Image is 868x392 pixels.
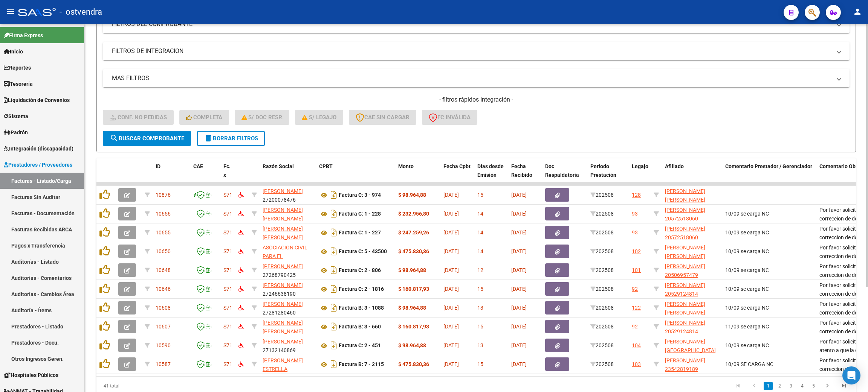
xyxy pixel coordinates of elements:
span: [DATE] [443,248,459,254]
mat-icon: person [853,7,862,16]
strong: Factura C: 3 - 974 [339,192,381,198]
i: Descargar documento [329,208,339,220]
span: S71 [223,248,232,254]
a: go to previous page [747,382,761,390]
span: S71 [223,342,232,348]
strong: Factura C: 2 - 451 [339,343,381,349]
span: [PERSON_NAME] [PERSON_NAME] 27567110376 [665,301,705,324]
strong: Factura C: 2 - 1816 [339,286,384,292]
i: Descargar documento [329,264,339,276]
span: Afiliado [665,163,684,169]
span: [DATE] [511,229,527,236]
div: 30697586942 [263,243,313,259]
strong: Factura B: 3 - 660 [339,324,381,330]
datatable-header-cell: Fecha Cpbt [440,158,474,191]
span: [DATE] [443,342,459,348]
span: [PERSON_NAME] 23542819189 [665,357,705,372]
datatable-header-cell: Razón Social [260,158,316,191]
datatable-header-cell: Comentario Prestador / Gerenciador [722,158,816,191]
span: 202508 [590,211,614,217]
span: Completa [186,114,222,121]
a: go to next page [820,382,834,390]
div: 101 [632,266,641,275]
strong: Factura B: 3 - 1088 [339,305,384,311]
span: 13 [477,342,483,348]
span: Monto [398,163,414,169]
span: 10/09 se carga NC [725,342,769,348]
span: [PERSON_NAME] [263,301,303,307]
mat-icon: delete [204,134,213,143]
span: Razón Social [263,163,294,169]
span: [DATE] [443,286,459,292]
datatable-header-cell: Legajo [629,158,651,191]
span: [DATE] [511,192,527,198]
span: Tesorería [4,80,33,88]
span: [DATE] [511,305,527,311]
button: Buscar Comprobante [103,131,191,146]
span: Conf. no pedidas [110,114,167,121]
strong: $ 475.830,36 [398,361,429,367]
span: [DATE] [511,342,527,348]
span: 202508 [590,305,614,311]
div: 122 [632,304,641,312]
button: CAE SIN CARGAR [349,110,416,125]
span: S/ Doc Resp. [241,114,283,121]
span: [PERSON_NAME] [PERSON_NAME] 20500316803 [665,245,705,268]
a: 3 [786,382,795,390]
div: 92 [632,285,638,293]
span: [PERSON_NAME] [PERSON_NAME] 20506393044 [665,188,705,211]
span: CPBT [319,163,333,169]
span: 10587 [156,361,171,367]
div: 103 [632,360,641,369]
span: [DATE] [443,361,459,367]
span: [PERSON_NAME] 20572518060 [665,207,705,222]
strong: $ 98.964,88 [398,305,426,311]
span: 10655 [156,229,171,236]
div: 128 [632,191,641,199]
span: Borrar Filtros [204,135,258,142]
span: 202508 [590,361,614,367]
datatable-header-cell: Afiliado [662,158,722,191]
span: Doc Respaldatoria [545,163,579,178]
span: CAE [193,163,203,169]
span: Prestadores / Proveedores [4,161,72,169]
datatable-header-cell: Fecha Recibido [508,158,542,191]
span: [PERSON_NAME] [263,339,303,345]
div: 27187084836 [263,356,313,372]
span: 10/09 se carga NC [725,248,769,254]
div: 27281280460 [263,300,313,316]
div: 27394128541 [263,225,313,240]
span: Fecha Recibido [511,163,532,178]
span: FC Inválida [429,114,471,121]
span: 14 [477,229,483,236]
strong: Factura C: 1 - 227 [339,230,381,236]
strong: $ 98.964,88 [398,267,426,273]
span: 10607 [156,324,171,330]
button: Borrar Filtros [197,131,265,146]
i: Descargar documento [329,302,339,314]
i: Descargar documento [329,283,339,295]
span: S71 [223,361,232,367]
span: [DATE] [511,211,527,217]
div: 104 [632,341,641,350]
span: 12 [477,267,483,273]
button: S/ legajo [295,110,343,125]
span: Integración (discapacidad) [4,144,73,153]
a: 1 [764,382,773,390]
span: S71 [223,192,232,198]
div: 92 [632,322,638,331]
span: 10650 [156,248,171,254]
strong: $ 232.956,80 [398,211,429,217]
datatable-header-cell: ID [153,158,190,191]
strong: Factura B: 7 - 2115 [339,362,384,368]
i: Descargar documento [329,245,339,257]
span: S71 [223,305,232,311]
div: 27246638190 [263,281,313,297]
span: 14 [477,248,483,254]
div: 93 [632,210,638,218]
span: 202508 [590,342,614,348]
i: Descargar documento [329,189,339,201]
strong: Factura C: 1 - 228 [339,211,381,217]
span: S71 [223,324,232,330]
mat-expansion-panel-header: MAS FILTROS [103,69,850,87]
